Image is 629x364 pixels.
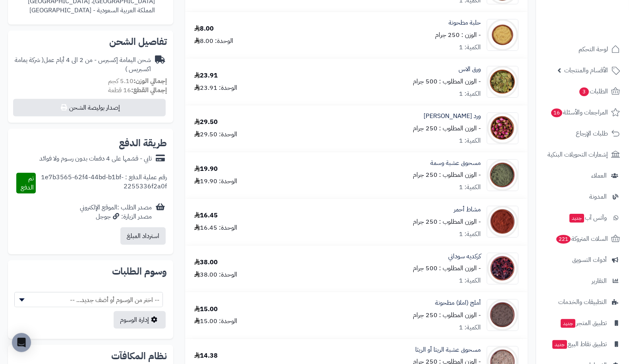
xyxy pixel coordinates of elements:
[541,103,624,122] a: المراجعات والأسئلة16
[194,71,218,80] div: 23.91
[120,227,166,245] button: استرداد المبلغ
[541,292,624,312] a: التطبيقات والخدمات
[194,270,237,279] div: الوحدة: 38.00
[15,292,163,308] span: -- اختر من الوسوم أو أضف جديد... --
[541,314,624,333] a: تطبيق المتجرجديد
[194,24,214,33] div: 8.00
[134,76,167,86] strong: إجمالي الوزن:
[80,212,152,221] div: مصدر الزيارة: جوجل
[194,317,237,326] div: الوحدة: 15.00
[39,154,152,163] div: تابي - قسّمها على 4 دفعات بدون رسوم ولا فوائد
[194,177,237,186] div: الوحدة: 19.90
[487,19,518,51] img: 1634730636-Fenugreek%20Powder%20Qassim-90x90.jpg
[541,40,624,59] a: لوحة التحكم
[194,223,237,232] div: الوحدة: 16.45
[435,30,481,40] small: - الوزن : 250 جرام
[541,166,624,185] a: العملاء
[487,66,518,98] img: 1659848270-Myrtus-90x90.jpg
[541,124,624,143] a: طلبات الإرجاع
[487,253,518,285] img: 1661836073-Karkade-90x90.jpg
[556,235,571,244] span: 221
[413,124,481,133] small: - الوزن المطلوب : 250 جرام
[424,112,481,121] a: ورد [PERSON_NAME]
[541,229,624,248] a: السلات المتروكة221
[435,298,481,308] a: أملج (املا) مطحونة
[569,214,584,223] span: جديد
[114,311,166,329] a: إدارة الوسوم
[459,43,481,52] div: الكمية: 1
[14,56,151,74] div: شحن اليمامة إكسبرس - من 2 الى 4 أيام عمل
[15,55,151,74] span: ( شركة يمامة اكسبريس )
[541,271,624,290] a: التقارير
[552,340,567,349] span: جديد
[194,211,218,220] div: 16.45
[572,254,607,265] span: أدوات التسويق
[541,145,624,164] a: إشعارات التحويلات البنكية
[430,159,481,168] a: مسحوق عشبة وسمة
[589,191,607,202] span: المدونة
[550,107,608,118] span: المراجعات والأسئلة
[579,44,608,55] span: لوحة التحكم
[80,203,152,221] div: مصدر الطلب :الموقع الإلكتروني
[576,128,608,139] span: طلبات الإرجاع
[459,89,481,99] div: الكمية: 1
[413,310,481,320] small: - الوزن المطلوب : 250 جرام
[194,37,233,46] div: الوحدة: 8.00
[413,263,481,273] small: - الوزن المطلوب : 500 جرام
[194,165,218,174] div: 19.90
[194,118,218,127] div: 29.50
[448,252,481,261] a: كركديه سوداني
[194,305,218,314] div: 15.00
[449,18,481,27] a: حلبة مطحونة
[14,292,163,307] span: -- اختر من الوسوم أو أضف جديد... --
[564,65,608,76] span: الأقسام والمنتجات
[459,136,481,145] div: الكمية: 1
[560,318,607,329] span: تطبيق المتجر
[454,205,481,214] a: مشاط أحمر
[194,258,218,267] div: 38.00
[413,217,481,227] small: - الوزن المطلوب : 250 جرام
[21,174,34,192] span: تم الدفع
[459,183,481,192] div: الكمية: 1
[194,83,237,93] div: الوحدة: 23.91
[579,87,589,96] span: 3
[487,299,518,331] img: 1662097306-Amaala%20Powder-90x90.jpg
[592,275,607,287] span: التقارير
[415,345,481,354] a: مسحوق عشبة الريتا أو الريثا
[541,335,624,354] a: تطبيق نقاط البيعجديد
[487,112,518,144] img: 1645466661-Mohamadi%20Flowers-90x90.jpg
[194,351,218,360] div: 14.38
[108,85,167,95] small: 16 قطعة
[551,108,562,117] span: 16
[14,267,167,276] h2: وسوم الطلبات
[555,233,608,244] span: السلات المتروكة
[487,159,518,191] img: 1660143682-Wasma%20Powder-90x90.jpg
[131,85,167,95] strong: إجمالي القطع:
[119,138,167,148] h2: طريقة الدفع
[541,82,624,101] a: الطلبات3
[552,339,607,350] span: تطبيق نقاط البيع
[413,77,481,86] small: - الوزن المطلوب : 500 جرام
[459,323,481,332] div: الكمية: 1
[561,319,575,328] span: جديد
[541,187,624,206] a: المدونة
[548,149,608,160] span: إشعارات التحويلات البنكية
[569,212,607,223] span: وآتس آب
[541,250,624,269] a: أدوات التسويق
[194,130,237,139] div: الوحدة: 29.50
[459,230,481,239] div: الكمية: 1
[459,65,481,74] a: ورق الاس
[487,206,518,238] img: 1660148305-Mushat%20Red-90x90.jpg
[12,333,31,352] div: Open Intercom Messenger
[541,208,624,227] a: وآتس آبجديد
[591,170,607,181] span: العملاء
[575,22,621,39] img: logo-2.png
[13,99,166,116] button: إصدار بوليصة الشحن
[579,86,608,97] span: الطلبات
[459,276,481,285] div: الكمية: 1
[558,296,607,308] span: التطبيقات والخدمات
[14,37,167,46] h2: تفاصيل الشحن
[108,76,167,86] small: 5.10 كجم
[413,170,481,180] small: - الوزن المطلوب : 250 جرام
[14,351,167,361] h2: نظام المكافآت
